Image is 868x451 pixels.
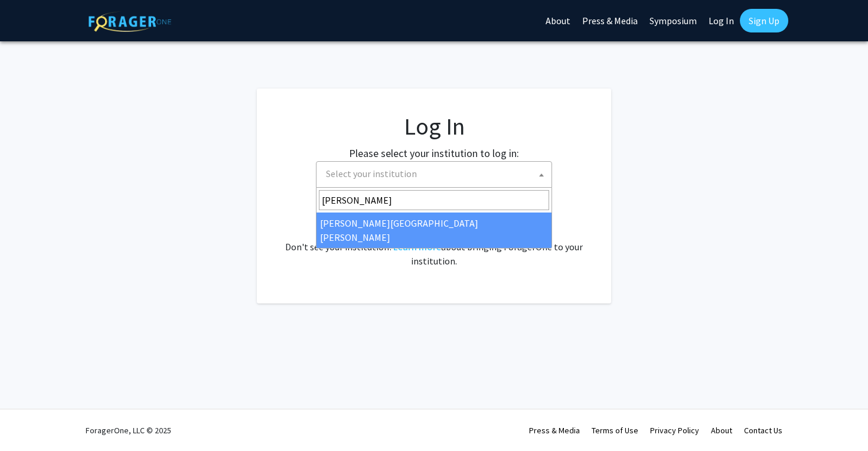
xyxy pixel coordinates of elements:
[740,9,788,32] a: Sign Up
[316,161,552,188] span: Select your institution
[529,425,580,436] a: Press & Media
[280,211,588,268] div: No account? . Don't see your institution? about bringing ForagerOne to your institution.
[319,190,549,210] input: Search
[592,425,638,436] a: Terms of Use
[316,213,552,248] li: [PERSON_NAME][GEOGRAPHIC_DATA][PERSON_NAME]
[89,11,171,32] img: ForagerOne Logo
[86,410,171,451] div: ForagerOne, LLC © 2025
[744,425,782,436] a: Contact Us
[326,168,417,179] span: Select your institution
[9,398,50,442] iframe: Chat
[280,112,588,140] h1: Log In
[711,425,732,436] a: About
[650,425,699,436] a: Privacy Policy
[321,162,552,186] span: Select your institution
[349,145,519,161] label: Please select your institution to log in:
